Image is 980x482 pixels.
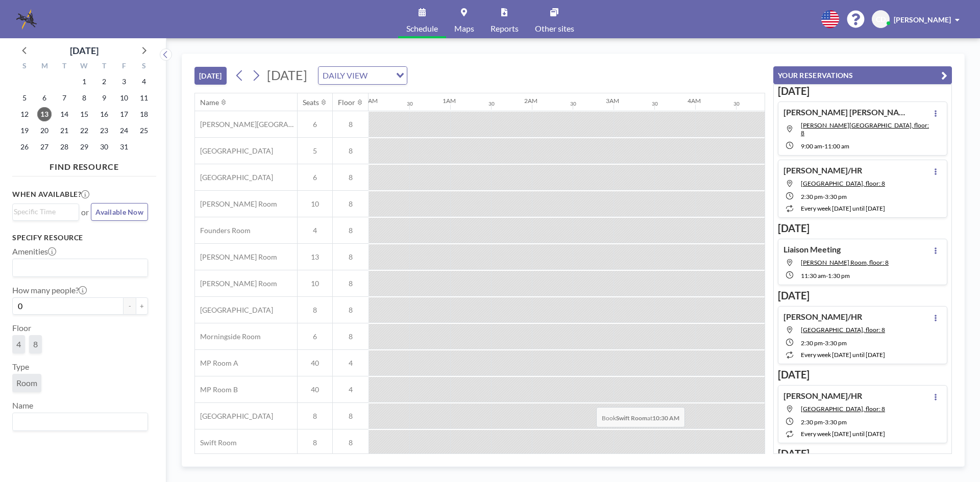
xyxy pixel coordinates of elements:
[318,67,407,84] div: Search for option
[117,91,131,105] span: Friday, October 10, 2025
[14,415,142,428] input: Search for option
[94,60,114,73] div: T
[570,100,576,107] div: 30
[801,205,885,212] span: every week [DATE] until [DATE]
[91,203,148,221] button: Available Now
[137,74,151,89] span: Saturday, October 4, 2025
[267,67,307,83] span: [DATE]
[371,69,390,82] input: Search for option
[298,359,332,368] span: 40
[333,359,369,368] span: 4
[137,107,151,121] span: Saturday, October 18, 2025
[195,226,251,235] span: Founders Room
[12,323,31,333] label: Floor
[12,246,56,257] label: Amenities
[77,74,91,89] span: Wednesday, October 1, 2025
[801,180,885,187] span: West End Room, floor: 8
[37,91,52,105] span: Monday, October 6, 2025
[333,332,369,341] span: 8
[298,306,332,315] span: 8
[822,142,824,150] span: -
[333,279,369,288] span: 8
[333,120,369,129] span: 8
[826,272,828,280] span: -
[195,199,277,209] span: [PERSON_NAME] Room
[17,91,32,105] span: Sunday, October 5, 2025
[823,418,825,426] span: -
[57,123,71,138] span: Tuesday, October 21, 2025
[77,123,91,138] span: Wednesday, October 22, 2025
[783,244,841,255] h4: Liaison Meeting
[876,15,886,24] span: CD
[535,24,574,33] span: Other sites
[828,272,850,280] span: 1:30 PM
[17,140,32,154] span: Sunday, October 26, 2025
[778,447,947,460] h3: [DATE]
[783,312,862,322] h4: [PERSON_NAME]/HR
[16,378,37,388] span: Room
[652,100,658,107] div: 30
[333,412,369,421] span: 8
[17,107,32,121] span: Sunday, October 12, 2025
[298,252,332,262] span: 13
[35,60,55,73] div: M
[801,430,885,438] span: every week [DATE] until [DATE]
[321,69,370,82] span: DAILY VIEW
[13,259,148,276] div: Search for option
[825,418,847,426] span: 3:30 PM
[70,43,99,58] div: [DATE]
[134,60,154,73] div: S
[97,74,111,89] span: Thursday, October 2, 2025
[298,120,332,129] span: 6
[37,107,52,121] span: Monday, October 13, 2025
[97,140,111,154] span: Thursday, October 30, 2025
[97,107,111,121] span: Thursday, October 16, 2025
[195,120,297,129] span: [PERSON_NAME][GEOGRAPHIC_DATA]
[298,332,332,341] span: 6
[77,107,91,121] span: Wednesday, October 15, 2025
[15,60,35,73] div: S
[524,97,537,105] div: 2AM
[57,91,71,105] span: Tuesday, October 7, 2025
[825,193,847,200] span: 3:30 PM
[195,146,273,156] span: [GEOGRAPHIC_DATA]
[195,332,261,341] span: Morningside Room
[298,385,332,394] span: 40
[333,385,369,394] span: 4
[195,438,237,447] span: Swift Room
[12,158,156,172] h4: FIND RESOURCE
[33,339,38,349] span: 8
[37,123,52,138] span: Monday, October 20, 2025
[12,285,87,295] label: How many people?
[778,368,947,381] h3: [DATE]
[616,414,647,422] b: Swift Room
[37,140,52,154] span: Monday, October 27, 2025
[801,405,885,413] span: West End Room, floor: 8
[824,142,849,150] span: 11:00 AM
[596,407,685,427] span: Book at
[12,362,29,372] label: Type
[298,438,332,447] span: 8
[688,97,701,105] div: 4AM
[406,24,438,33] span: Schedule
[488,100,495,107] div: 30
[137,123,151,138] span: Saturday, October 25, 2025
[77,140,91,154] span: Wednesday, October 29, 2025
[17,123,32,138] span: Sunday, October 19, 2025
[361,97,378,105] div: 12AM
[57,107,71,121] span: Tuesday, October 14, 2025
[801,339,823,347] span: 2:30 PM
[823,339,825,347] span: -
[783,391,862,401] h4: [PERSON_NAME]/HR
[801,193,823,200] span: 2:30 PM
[333,226,369,235] span: 8
[12,400,33,411] label: Name
[801,326,885,334] span: West End Room, floor: 8
[13,204,79,219] div: Search for option
[298,173,332,182] span: 6
[97,91,111,105] span: Thursday, October 9, 2025
[894,15,951,24] span: [PERSON_NAME]
[778,85,947,97] h3: [DATE]
[136,297,148,315] button: +
[75,60,94,73] div: W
